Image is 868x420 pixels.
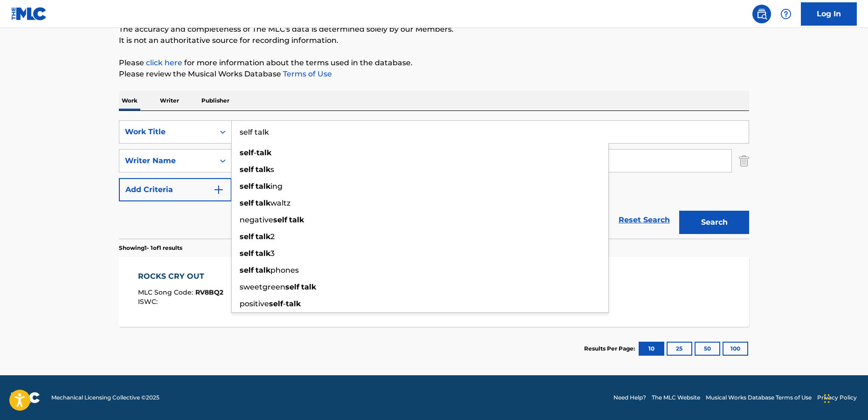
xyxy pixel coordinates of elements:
span: s [270,165,274,174]
strong: talk [255,199,270,207]
div: Drag [824,385,830,413]
p: Please for more information about the terms used in the database. [119,57,749,69]
a: Privacy Policy [817,393,857,402]
span: negative [240,215,273,224]
button: Add Criteria [119,178,232,201]
a: Log In [801,2,857,26]
div: Help [777,5,795,23]
span: 3 [270,249,275,258]
a: Terms of Use [281,69,332,78]
strong: talk [301,282,316,291]
span: - [254,148,256,157]
p: Results Per Page: [584,344,637,353]
strong: talk [256,148,271,157]
span: RV8BQ2 [195,288,223,296]
button: 25 [667,342,692,356]
strong: self [273,215,287,224]
p: Showing 1 - 1 of 1 results [119,244,182,252]
a: Public Search [752,5,771,23]
form: Search Form [119,120,749,239]
iframe: Chat Widget [821,375,868,420]
img: help [780,8,792,20]
strong: talk [286,299,301,308]
strong: self [240,199,254,207]
a: Reset Search [614,210,675,230]
strong: talk [255,266,270,275]
div: Work Title [125,126,209,138]
img: 9d2ae6d4665cec9f34b9.svg [213,184,224,195]
p: The accuracy and completeness of The MLC's data is determined solely by our Members. [119,24,749,35]
p: It is not an authoritative source for recording information. [119,35,749,46]
img: logo [11,392,40,403]
span: phones [270,266,299,275]
a: click here [146,58,182,67]
a: Need Help? [613,393,646,402]
strong: talk [289,215,304,224]
strong: self [240,249,254,258]
span: - [283,299,286,308]
strong: talk [255,249,270,258]
button: 10 [639,342,664,356]
button: Search [679,211,749,234]
p: Please review the Musical Works Database [119,69,749,80]
div: ROCKS CRY OUT [138,271,223,282]
span: Mechanical Licensing Collective © 2025 [51,393,159,402]
span: sweetgreen [240,282,285,291]
p: Publisher [199,91,232,110]
p: Writer [157,91,182,110]
a: The MLC Website [652,393,700,402]
img: Delete Criterion [739,149,749,172]
strong: self [240,182,254,191]
strong: talk [255,165,270,174]
button: 100 [723,342,748,356]
div: Writer Name [125,155,209,166]
button: 50 [695,342,720,356]
strong: self [240,232,254,241]
strong: self [240,266,254,275]
strong: self [269,299,283,308]
strong: self [285,282,299,291]
strong: talk [255,232,270,241]
p: Work [119,91,140,110]
a: ROCKS CRY OUTMLC Song Code:RV8BQ2ISWC:Writers (5)[PERSON_NAME], [PERSON_NAME], [PERSON_NAME], [PE... [119,257,749,327]
img: MLC Logo [11,7,47,21]
a: Musical Works Database Terms of Use [706,393,812,402]
strong: self [240,165,254,174]
span: ISWC : [138,297,160,306]
span: 2 [270,232,275,241]
span: positive [240,299,269,308]
span: waltz [270,199,290,207]
span: MLC Song Code : [138,288,195,296]
strong: talk [255,182,270,191]
span: ing [270,182,282,191]
img: search [756,8,767,20]
strong: self [240,148,254,157]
